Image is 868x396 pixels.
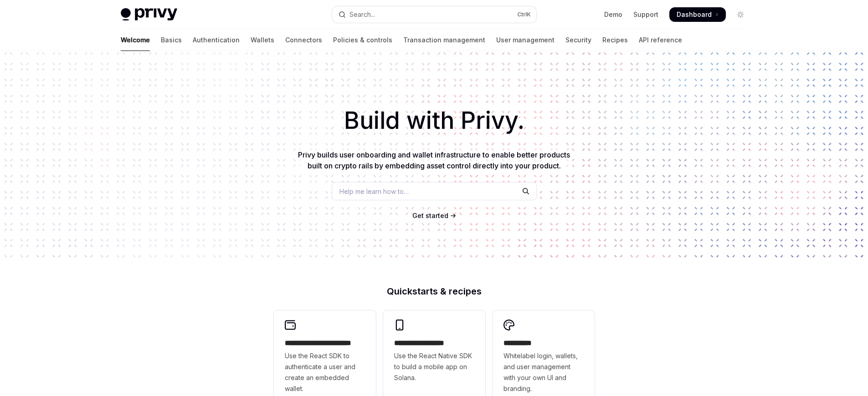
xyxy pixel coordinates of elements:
[677,10,712,19] span: Dashboard
[332,6,536,23] button: Open search
[604,10,622,19] a: Demo
[412,211,448,220] a: Get started
[733,7,748,22] button: Toggle dark mode
[639,29,682,51] a: API reference
[285,29,322,51] a: Connectors
[339,187,409,196] span: Help me learn how to…
[633,10,658,19] a: Support
[274,287,595,296] h2: Quickstarts & recipes
[394,350,474,383] span: Use the React Native SDK to build a mobile app on Solana.
[161,29,182,51] a: Basics
[193,29,240,51] a: Authentication
[15,103,853,138] h1: Build with Privy.
[121,8,177,21] img: light logo
[517,11,531,18] span: Ctrl K
[669,7,726,22] a: Dashboard
[298,150,570,170] span: Privy builds user onboarding and wallet infrastructure to enable better products built on crypto ...
[496,29,555,51] a: User management
[349,9,375,20] div: Search...
[285,350,365,394] span: Use the React SDK to authenticate a user and create an embedded wallet.
[503,350,584,394] span: Whitelabel login, wallets, and user management with your own UI and branding.
[602,29,628,51] a: Recipes
[565,29,591,51] a: Security
[403,29,485,51] a: Transaction management
[251,29,274,51] a: Wallets
[121,29,150,51] a: Welcome
[412,212,448,219] span: Get started
[333,29,392,51] a: Policies & controls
